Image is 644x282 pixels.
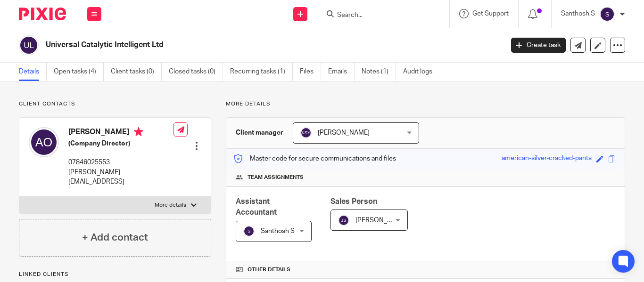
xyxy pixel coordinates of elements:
span: Santhosh S [261,228,295,234]
img: svg%3E [29,127,59,157]
img: svg%3E [300,127,312,138]
span: Other details [248,266,290,274]
a: Recurring tasks (1) [230,63,293,81]
a: Client tasks (0) [111,63,162,81]
a: Closed tasks (0) [169,63,223,81]
img: svg%3E [243,226,255,237]
span: Assistant Accountant [236,198,277,216]
h4: + Add contact [82,230,148,245]
input: Search [336,11,421,20]
p: Client contacts [19,100,211,108]
span: Get Support [472,10,509,17]
p: More details [226,100,625,108]
p: [PERSON_NAME][EMAIL_ADDRESS] [68,168,173,187]
img: svg%3E [600,7,615,22]
h3: Client manager [236,128,283,137]
span: Sales Person [330,198,377,205]
span: [PERSON_NAME] [355,217,407,224]
p: Master code for secure communications and files [233,154,396,163]
h5: (Company Director) [68,139,173,148]
a: Create task [511,38,566,53]
a: Files [300,63,321,81]
img: svg%3E [19,35,39,55]
p: Santhosh S [561,9,595,18]
a: Open tasks (4) [54,63,104,81]
span: [PERSON_NAME] [318,129,370,136]
a: Emails [328,63,355,81]
img: svg%3E [338,215,349,226]
div: american-silver-cracked-pants [502,153,592,164]
i: Primary [134,127,143,137]
a: Details [19,63,47,81]
a: Audit logs [403,63,439,81]
img: Pixie [19,8,66,20]
a: Notes (1) [362,63,396,81]
h4: [PERSON_NAME] [68,127,173,139]
h2: Universal Catalytic Intelligent Ltd [46,40,407,50]
p: 07846025553 [68,158,173,167]
p: More details [155,201,186,209]
span: Team assignments [248,174,304,181]
p: Linked clients [19,271,211,278]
